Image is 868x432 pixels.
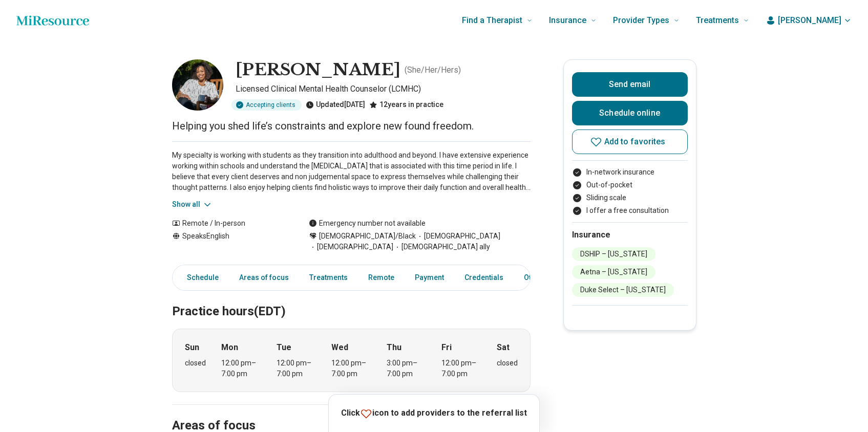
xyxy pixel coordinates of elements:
[572,129,688,154] button: Add to favorites
[221,341,238,354] strong: Mon
[221,358,261,379] div: 12:00 pm – 7:00 pm
[518,267,555,288] a: Other
[497,341,510,354] strong: Sat
[369,99,443,111] div: 12 years in practice
[331,358,371,379] div: 12:00 pm – 7:00 pm
[233,267,295,288] a: Areas of focus
[185,341,199,354] strong: Sun
[303,267,354,288] a: Treatments
[405,64,461,76] p: ( She/Her/Hers )
[462,13,522,28] span: Find a Therapist
[172,119,531,133] p: Helping you shed life’s constraints and explore new found freedom.
[572,167,688,178] li: In-network insurance
[277,341,291,354] strong: Tue
[231,99,302,111] div: Accepting clients
[497,358,518,369] div: closed
[572,247,655,261] li: DSHIP – [US_STATE]
[572,205,688,216] li: I offer a free consultation
[613,13,669,28] span: Provider Types
[277,358,316,379] div: 12:00 pm – 7:00 pm
[572,265,655,279] li: Aetna – [US_STATE]
[236,83,531,95] p: Licensed Clinical Mental Health Counselor (LCMHC)
[604,138,666,146] span: Add to favorites
[172,218,288,229] div: Remote / In-person
[185,358,206,369] div: closed
[309,242,393,252] span: [DEMOGRAPHIC_DATA]
[572,101,688,125] a: Schedule online
[416,231,500,242] span: [DEMOGRAPHIC_DATA]
[319,231,416,242] span: [DEMOGRAPHIC_DATA]/Black
[549,13,586,28] span: Insurance
[175,267,225,288] a: Schedule
[172,150,531,193] p: My specialty is working with students as they transition into adulthood and beyond. I have extens...
[572,72,688,97] button: Send email
[393,242,490,252] span: [DEMOGRAPHIC_DATA] ally
[766,14,852,27] button: [PERSON_NAME]
[172,199,213,210] button: Show all
[362,267,400,288] a: Remote
[306,99,365,111] div: Updated [DATE]
[572,229,688,241] h2: Insurance
[696,13,739,28] span: Treatments
[331,341,348,354] strong: Wed
[441,341,452,354] strong: Fri
[441,358,481,379] div: 12:00 pm – 7:00 pm
[387,358,426,379] div: 3:00 pm – 7:00 pm
[458,267,510,288] a: Credentials
[172,329,531,392] div: When does the program meet?
[572,283,674,297] li: Duke Select – [US_STATE]
[387,341,401,354] strong: Thu
[172,59,223,111] img: Aja Johnson, Licensed Clinical Mental Health Counselor (LCMHC)
[341,407,527,420] p: Click icon to add providers to the referral list
[236,59,400,81] h1: [PERSON_NAME]
[778,14,841,27] span: [PERSON_NAME]
[309,218,426,229] div: Emergency number not available
[172,231,288,252] div: Speaks English
[572,180,688,190] li: Out-of-pocket
[572,192,688,203] li: Sliding scale
[172,278,531,320] h2: Practice hours (EDT)
[16,10,89,31] a: Home page
[409,267,450,288] a: Payment
[572,167,688,216] ul: Payment options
